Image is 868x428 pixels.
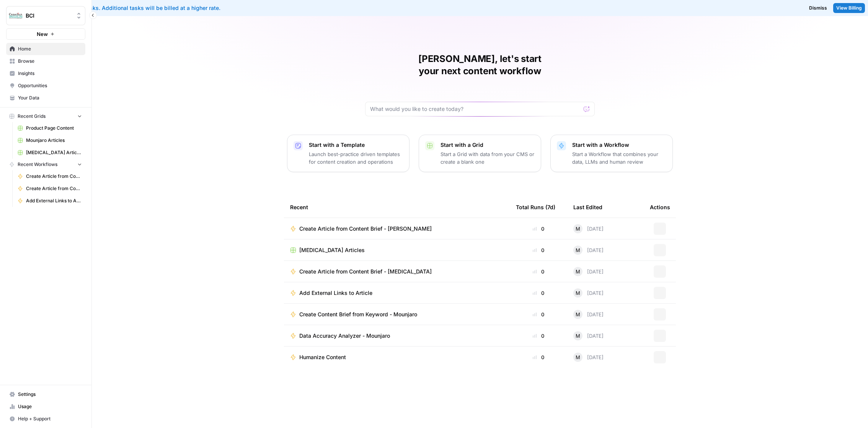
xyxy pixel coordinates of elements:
a: Add External Links to Article [14,195,85,207]
span: [MEDICAL_DATA] Articles [299,246,365,254]
span: Mounjaro Articles [26,137,82,144]
div: [DATE] [573,310,604,319]
p: Start with a Template [309,141,403,149]
div: Recent [290,197,504,218]
div: [DATE] [573,246,604,255]
span: Your Data [18,94,82,101]
p: Launch best-practice driven templates for content creation and operations [309,150,403,166]
div: 0 [516,332,561,340]
button: Start with a TemplateLaunch best-practice driven templates for content creation and operations [287,135,410,172]
div: Actions [650,197,670,218]
p: Start with a Grid [441,141,535,149]
span: M [576,311,580,318]
div: 0 [516,353,561,361]
span: [MEDICAL_DATA] Articles [26,149,82,156]
p: Start a Grid with data from your CMS or create a blank one [441,150,535,166]
a: Create Article from Content Brief - [PERSON_NAME] [14,170,85,182]
span: Dismiss [809,5,827,11]
div: [DATE] [573,224,604,233]
span: Browse [18,58,82,65]
span: M [576,353,580,361]
button: Workspace: BCI [6,6,85,25]
input: What would you like to create today? [370,105,581,113]
a: Add External Links to Article [290,289,504,297]
p: Start with a Workflow [572,141,666,149]
span: Opportunities [18,82,82,89]
span: Create Article from Content Brief - [PERSON_NAME] [299,225,432,233]
span: Insights [18,70,82,77]
a: Insights [6,67,85,80]
a: Browse [6,55,85,67]
a: Humanize Content [290,353,504,361]
span: View Billing [836,5,862,11]
div: 0 [516,246,561,254]
div: Total Runs (7d) [516,197,555,218]
span: Add External Links to Article [26,197,82,204]
a: Usage [6,400,85,413]
span: Settings [18,391,82,398]
span: Create Content Brief from Keyword - Mounjaro [299,311,417,318]
button: Recent Workflows [6,159,85,170]
span: M [576,332,580,340]
span: Recent Workflows [18,161,57,168]
a: Opportunities [6,80,85,92]
a: Create Content Brief from Keyword - Mounjaro [290,311,504,318]
button: Help + Support [6,413,85,425]
span: Recent Grids [18,113,46,120]
a: Your Data [6,92,85,104]
a: Create Article from Content Brief - [MEDICAL_DATA] [290,268,504,275]
span: Create Article from Content Brief - [MEDICAL_DATA] [26,185,82,192]
a: [MEDICAL_DATA] Articles [290,246,504,254]
span: New [37,30,48,38]
a: Create Article from Content Brief - [PERSON_NAME] [290,225,504,233]
div: [DATE] [573,331,604,340]
span: M [576,225,580,233]
span: Create Article from Content Brief - [PERSON_NAME] [26,173,82,180]
a: [MEDICAL_DATA] Articles [14,146,85,159]
div: [DATE] [573,267,604,276]
button: Recent Grids [6,111,85,122]
div: 0 [516,225,561,233]
a: Mounjaro Articles [14,134,85,146]
span: Help + Support [18,415,82,422]
div: 0 [516,289,561,297]
span: BCI [26,12,72,20]
a: Data Accuracy Analyzer - Mounjaro [290,332,504,340]
h1: [PERSON_NAME], let's start your next content workflow [365,53,595,77]
span: Product Page Content [26,125,82,132]
span: Data Accuracy Analyzer - Mounjaro [299,332,390,340]
span: M [576,246,580,254]
span: Humanize Content [299,353,346,361]
div: [DATE] [573,288,604,298]
button: New [6,28,85,40]
span: Usage [18,403,82,410]
span: M [576,289,580,297]
a: Settings [6,388,85,400]
img: BCI Logo [9,9,23,23]
p: Start a Workflow that combines your data, LLMs and human review [572,150,666,166]
div: [DATE] [573,353,604,362]
div: 0 [516,268,561,275]
button: Dismiss [806,3,830,13]
span: Add External Links to Article [299,289,372,297]
a: Create Article from Content Brief - [MEDICAL_DATA] [14,182,85,195]
div: Last Edited [573,197,602,218]
span: Home [18,46,82,52]
a: Product Page Content [14,122,85,134]
button: Start with a GridStart a Grid with data from your CMS or create a blank one [419,135,541,172]
a: View Billing [833,3,865,13]
div: 0 [516,311,561,318]
div: You've used your included tasks. Additional tasks will be billed at a higher rate. [6,4,512,12]
a: Home [6,43,85,55]
span: Create Article from Content Brief - [MEDICAL_DATA] [299,268,432,275]
span: M [576,268,580,275]
button: Start with a WorkflowStart a Workflow that combines your data, LLMs and human review [550,135,673,172]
